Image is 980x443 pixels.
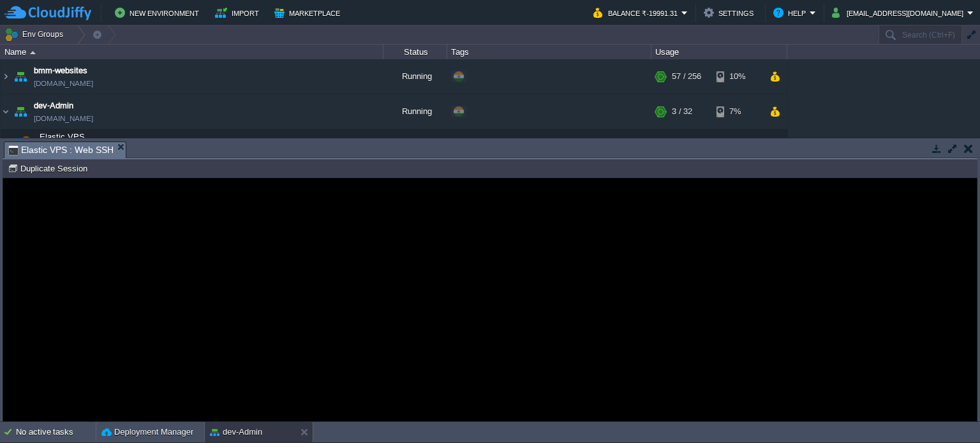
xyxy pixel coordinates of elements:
a: bmm-websites [34,64,87,77]
button: Import [215,5,263,20]
button: dev-Admin [210,426,262,439]
img: AMDAwAAAACH5BAEAAAAALAAAAAABAAEAAAICRAEAOw== [17,129,35,155]
img: AMDAwAAAACH5BAEAAAAALAAAAAABAAEAAAICRAEAOw== [1,94,11,129]
div: 3 / 32 [672,94,692,129]
button: Settings [704,5,757,20]
div: 3 / 32 [672,129,692,155]
div: 57 / 256 [672,59,701,94]
button: Env Groups [4,25,68,43]
div: 7% [716,94,758,129]
div: Running [383,59,447,94]
span: [DOMAIN_NAME] [34,77,93,90]
div: Status [384,45,447,59]
div: Tags [448,45,651,59]
img: AMDAwAAAACH5BAEAAAAALAAAAAABAAEAAAICRAEAOw== [1,59,11,94]
a: Elastic VPS [38,132,87,142]
img: AMDAwAAAACH5BAEAAAAALAAAAAABAAEAAAICRAEAOw== [11,94,29,129]
img: AMDAwAAAACH5BAEAAAAALAAAAAABAAEAAAICRAEAOw== [30,51,36,54]
button: Help [773,5,810,20]
a: dev-Admin [34,99,73,112]
div: 10% [716,59,758,94]
span: [DOMAIN_NAME] [34,112,93,125]
img: AMDAwAAAACH5BAEAAAAALAAAAAABAAEAAAICRAEAOw== [9,129,17,155]
div: Name [1,45,383,59]
iframe: chat widget [926,392,967,430]
span: Elastic VPS [38,131,87,142]
div: Usage [652,45,787,59]
span: Elastic VPS : Web SSH [8,142,114,158]
button: Duplicate Session [8,163,91,174]
button: Marketplace [274,5,344,20]
img: AMDAwAAAACH5BAEAAAAALAAAAAABAAEAAAICRAEAOw== [11,59,29,94]
button: [EMAIL_ADDRESS][DOMAIN_NAME] [832,5,967,20]
button: Balance ₹-19991.31 [593,5,681,20]
button: Deployment Manager [101,426,193,439]
div: No active tasks [16,422,96,442]
img: CloudJiffy [4,5,91,21]
div: Running [383,94,447,129]
div: 7% [716,129,758,155]
button: New Environment [115,5,203,20]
